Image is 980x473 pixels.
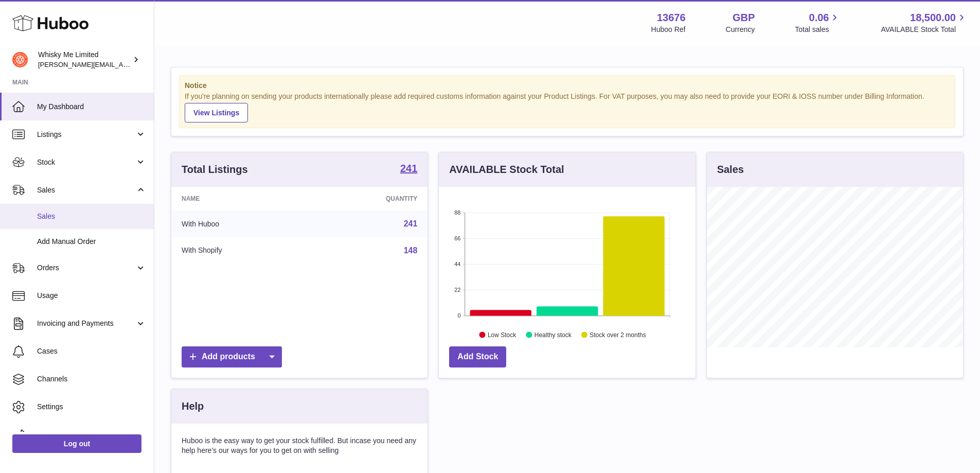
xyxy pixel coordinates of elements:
text: 66 [455,235,461,241]
span: Channels [37,374,146,384]
text: 44 [455,261,461,267]
img: frances@whiskyshop.com [12,52,28,67]
text: 88 [455,209,461,216]
text: 0 [458,312,461,319]
span: Returns [37,430,146,440]
div: Huboo Ref [651,25,686,34]
text: Stock over 2 months [590,331,646,338]
td: With Huboo [171,211,310,237]
a: 148 [404,246,418,255]
a: 241 [404,219,418,228]
strong: GBP [733,11,755,25]
a: Add Stock [449,346,506,367]
a: 0.06 Total sales [795,11,841,34]
div: Currency [726,25,755,34]
h3: AVAILABLE Stock Total [449,163,564,177]
span: AVAILABLE Stock Total [881,25,968,34]
h3: Sales [717,163,744,177]
td: With Shopify [171,237,310,264]
th: Name [171,187,310,211]
text: Low Stock [488,331,516,338]
th: Quantity [310,187,428,211]
p: Huboo is the easy way to get your stock fulfilled. But incase you need any help here's our ways f... [182,436,417,456]
strong: 241 [400,163,417,173]
text: 22 [455,287,461,293]
a: View Listings [185,103,248,122]
strong: Notice [185,81,950,91]
span: Cases [37,346,146,356]
a: Add products [182,346,282,367]
span: Sales [37,185,135,195]
div: If you're planning on sending your products internationally please add required customs informati... [185,92,950,122]
h3: Total Listings [182,163,248,177]
span: Sales [37,212,146,221]
span: Total sales [795,25,841,34]
text: Healthy stock [534,331,572,338]
a: 18,500.00 AVAILABLE Stock Total [881,11,968,34]
span: Listings [37,130,135,139]
h3: Help [182,399,204,413]
span: Add Manual Order [37,237,146,247]
div: Whisky Me Limited [38,50,131,69]
span: Orders [37,263,135,273]
a: 241 [400,163,417,176]
span: Invoicing and Payments [37,319,135,328]
span: 18,500.00 [910,11,956,25]
span: Settings [37,402,146,412]
span: Stock [37,157,135,167]
a: Log out [12,434,141,453]
span: My Dashboard [37,102,146,112]
strong: 13676 [657,11,686,25]
span: Usage [37,291,146,301]
span: 0.06 [809,11,829,25]
span: [PERSON_NAME][EMAIL_ADDRESS][DOMAIN_NAME] [38,60,206,68]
